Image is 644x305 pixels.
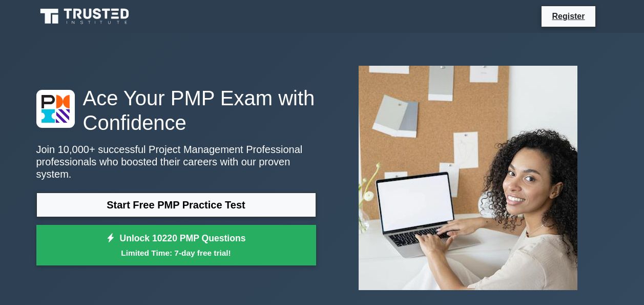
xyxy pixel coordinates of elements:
a: Unlock 10220 PMP QuestionsLimited Time: 7-day free trial! [36,225,316,266]
a: Start Free PMP Practice Test [36,193,316,217]
a: Register [546,10,591,23]
small: Limited Time: 7-day free trial! [49,247,303,259]
p: Join 10,000+ successful Project Management Professional professionals who boosted their careers w... [36,143,316,180]
h1: Ace Your PMP Exam with Confidence [36,86,316,135]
